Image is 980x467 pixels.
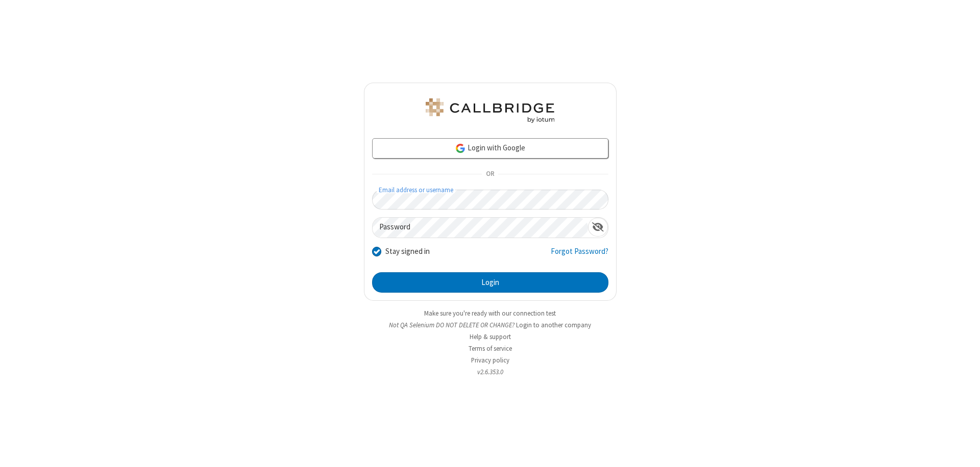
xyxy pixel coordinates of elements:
input: Email address or username [372,190,608,210]
button: Login [372,272,608,293]
a: Help & support [470,332,511,341]
button: Login to another company [516,320,591,330]
img: QA Selenium DO NOT DELETE OR CHANGE [424,98,556,123]
a: Login with Google [372,138,608,159]
div: Show password [588,218,608,237]
span: OR [482,167,498,181]
a: Terms of service [469,344,512,353]
li: v2.6.353.0 [364,367,617,377]
img: google-icon.png [455,143,466,154]
a: Make sure you're ready with our connection test [424,309,556,318]
a: Privacy policy [471,356,509,365]
a: Forgot Password? [551,246,608,265]
label: Stay signed in [385,246,430,257]
input: Password [373,218,588,238]
li: Not QA Selenium DO NOT DELETE OR CHANGE? [364,320,617,330]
